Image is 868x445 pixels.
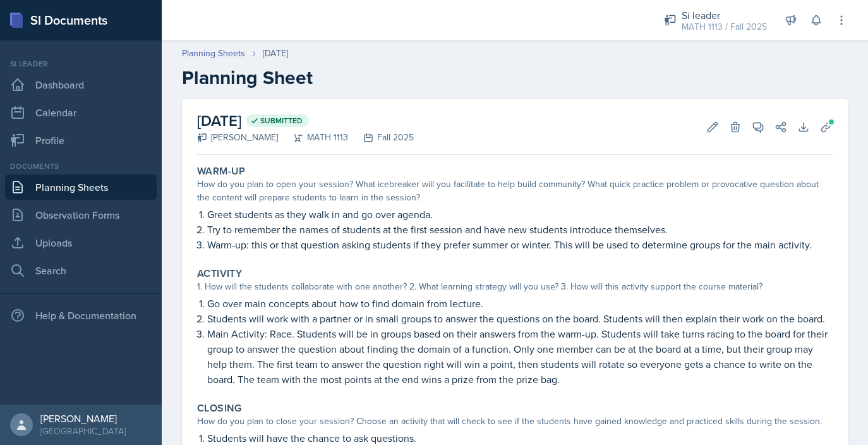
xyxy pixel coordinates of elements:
div: [PERSON_NAME] [197,131,278,144]
a: Search [5,258,157,283]
div: [PERSON_NAME] [40,412,126,425]
p: Greet students as they walk in and go over agenda. [207,207,833,222]
div: 1. How will the students collaborate with one another? 2. What learning strategy will you use? 3.... [197,280,833,293]
div: Si leader [682,8,767,23]
div: Si leader [5,58,157,70]
a: Dashboard [5,72,157,97]
a: Planning Sheets [182,47,245,60]
div: [GEOGRAPHIC_DATA] [40,425,126,437]
div: Fall 2025 [348,131,414,144]
p: Try to remember the names of students at the first session and have new students introduce themse... [207,222,833,237]
p: Warm-up: this or that question asking students if they prefer summer or winter. This will be used... [207,237,833,252]
a: Planning Sheets [5,174,157,200]
a: Uploads [5,230,157,255]
div: MATH 1113 [278,131,348,144]
h2: Planning Sheet [182,66,848,89]
div: How do you plan to close your session? Choose an activity that will check to see if the students ... [197,415,833,428]
p: Main Activity: Race. Students will be in groups based on their answers from the warm-up. Students... [207,326,833,387]
label: Closing [197,402,242,415]
a: Calendar [5,100,157,125]
label: Warm-Up [197,165,246,178]
div: [DATE] [263,47,288,60]
label: Activity [197,267,242,280]
a: Observation Forms [5,202,157,228]
a: Profile [5,128,157,153]
div: How do you plan to open your session? What icebreaker will you facilitate to help build community... [197,178,833,204]
span: Submitted [260,116,303,126]
div: Documents [5,161,157,172]
p: Students will work with a partner or in small groups to answer the questions on the board. Studen... [207,311,833,326]
div: MATH 1113 / Fall 2025 [682,20,767,34]
h2: [DATE] [197,109,414,132]
p: Go over main concepts about how to find domain from lecture. [207,296,833,311]
div: Help & Documentation [5,303,157,328]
